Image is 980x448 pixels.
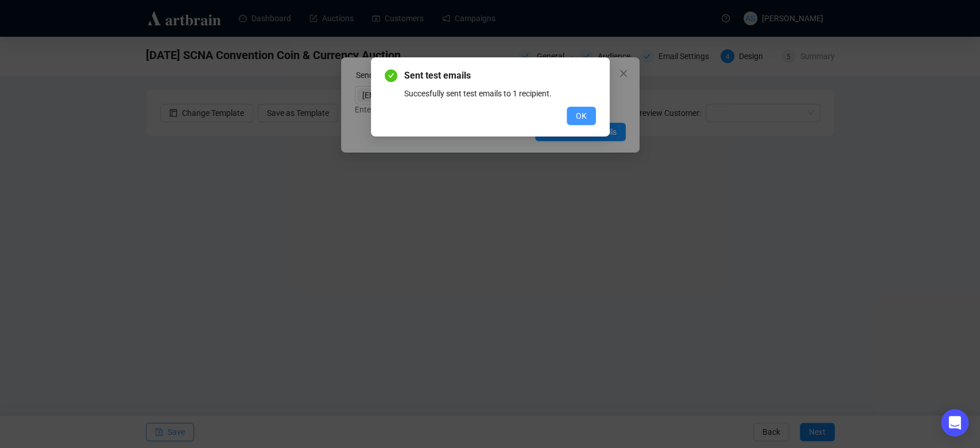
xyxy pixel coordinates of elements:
div: Open Intercom Messenger [941,409,969,437]
div: Succesfully sent test emails to 1 recipient. [404,87,596,100]
span: OK [576,110,587,122]
span: check-circle [385,69,397,82]
button: OK [567,107,596,125]
span: Sent test emails [404,69,596,83]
